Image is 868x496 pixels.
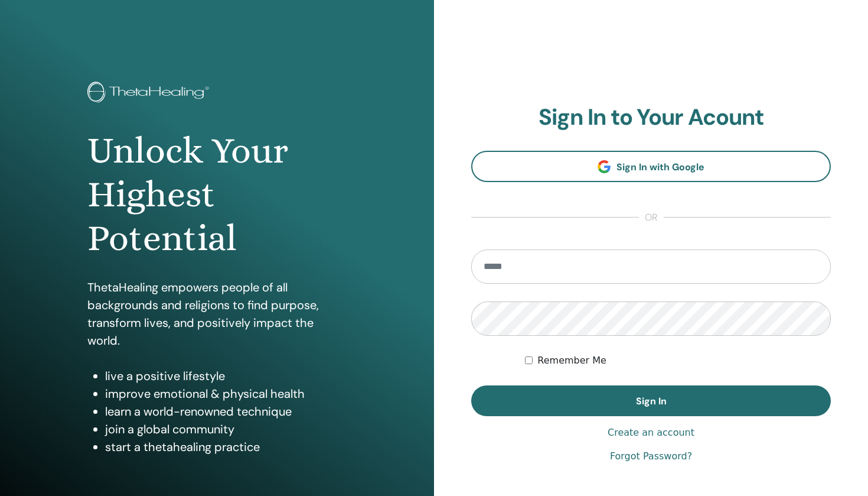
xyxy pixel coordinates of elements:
[105,438,347,456] li: start a thetahealing practice
[87,129,347,261] h1: Unlock Your Highest Potential
[610,449,692,463] a: Forgot Password?
[87,278,347,349] p: ThetaHealing empowers people of all backgrounds and religions to find purpose, transform lives, a...
[608,426,694,440] a: Create an account
[636,395,667,407] span: Sign In
[639,210,664,225] span: or
[105,420,347,438] li: join a global community
[105,385,347,403] li: improve emotional & physical health
[105,403,347,420] li: learn a world-renowned technique
[105,367,347,385] li: live a positive lifestyle
[525,354,831,368] div: Keep me authenticated indefinitely or until I manually logout
[471,151,831,182] a: Sign In with Google
[537,354,606,368] label: Remember Me
[471,385,831,416] button: Sign In
[616,161,704,173] span: Sign In with Google
[471,104,831,131] h2: Sign In to Your Acount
